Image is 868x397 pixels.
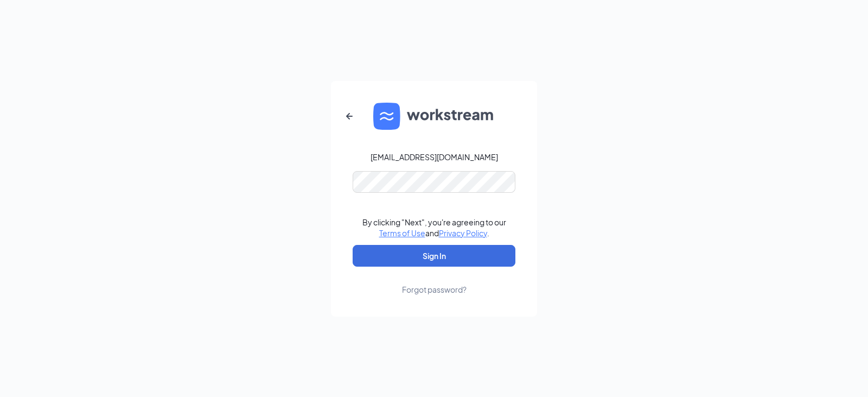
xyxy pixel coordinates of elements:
[362,217,506,238] div: By clicking "Next", you're agreeing to our and .
[379,228,425,238] a: Terms of Use
[439,228,487,238] a: Privacy Policy
[353,245,515,267] button: Sign In
[371,152,498,162] div: [EMAIL_ADDRESS][DOMAIN_NAME]
[336,103,362,129] button: ArrowLeftNew
[402,284,467,295] div: Forgot password?
[402,267,467,295] a: Forgot password?
[343,110,356,123] svg: ArrowLeftNew
[373,103,495,130] img: WS logo and Workstream text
